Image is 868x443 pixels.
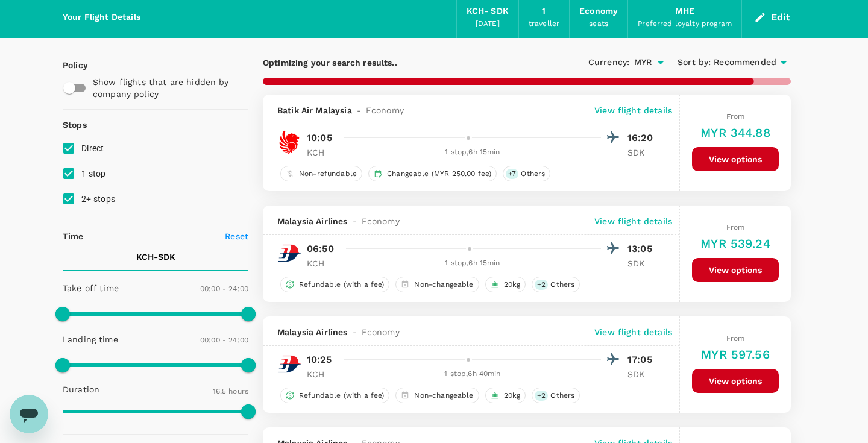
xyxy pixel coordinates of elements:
[294,169,362,179] span: Non-refundable
[638,18,732,30] div: Preferred loyalty program
[594,215,672,227] p: View flight details
[225,230,248,242] p: Reset
[476,18,500,30] div: [DATE]
[263,57,527,69] p: Optimizing your search results..
[627,242,658,256] p: 13:05
[352,104,366,116] span: -
[499,391,526,401] span: 20kg
[382,169,496,179] span: Changeable (MYR 250.00 fee)
[594,104,672,116] p: View flight details
[714,56,776,69] span: Recommended
[627,131,658,145] p: 16:20
[546,391,579,401] span: Others
[395,388,479,403] div: Non-changeable
[280,166,362,181] div: Non-refundable
[675,5,694,18] div: MHE
[307,146,337,159] p: KCH
[535,391,548,401] span: + 2
[63,383,99,395] p: Duration
[294,280,389,290] span: Refundable (with a fee)
[348,215,362,227] span: -
[692,147,779,171] button: View options
[366,104,404,116] span: Economy
[499,280,526,290] span: 20kg
[516,169,550,179] span: Others
[294,391,389,401] span: Refundable (with a fee)
[532,277,580,292] div: +2Others
[546,280,579,290] span: Others
[307,257,337,269] p: KCH
[277,352,301,376] img: MH
[136,251,175,263] p: KCH - SDK
[579,5,618,18] div: Economy
[726,112,745,121] span: From
[280,277,389,292] div: Refundable (with a fee)
[213,387,249,395] span: 16.5 hours
[652,54,669,71] button: Open
[63,333,118,345] p: Landing time
[81,194,115,204] span: 2+ stops
[700,234,770,253] h6: MYR 539.24
[395,277,479,292] div: Non-changeable
[409,280,478,290] span: Non-changeable
[93,76,240,100] p: Show flights that are hidden by company policy
[485,277,526,292] div: 20kg
[63,11,140,24] div: Your Flight Details
[503,166,550,181] div: +7Others
[409,391,478,401] span: Non-changeable
[532,388,580,403] div: +2Others
[280,388,389,403] div: Refundable (with a fee)
[307,242,334,256] p: 06:50
[344,146,601,159] div: 1 stop , 6h 15min
[485,388,526,403] div: 20kg
[277,241,301,265] img: MH
[307,131,332,145] p: 10:05
[535,280,548,290] span: + 2
[277,104,352,116] span: Batik Air Malaysia
[362,326,400,338] span: Economy
[726,223,745,231] span: From
[63,120,87,130] strong: Stops
[589,18,608,30] div: seats
[588,56,629,69] span: Currency :
[63,282,119,294] p: Take off time
[368,166,497,181] div: Changeable (MYR 250.00 fee)
[594,326,672,338] p: View flight details
[542,5,546,18] div: 1
[63,230,84,242] p: Time
[277,130,301,154] img: OD
[700,123,770,142] h6: MYR 344.88
[726,334,745,342] span: From
[627,353,658,367] p: 17:05
[348,326,362,338] span: -
[678,56,711,69] span: Sort by :
[627,257,658,269] p: SDK
[467,5,509,18] div: KCH - SDK
[10,395,48,433] iframe: Button to launch messaging window
[506,169,518,179] span: + 7
[752,8,795,27] button: Edit
[627,146,658,159] p: SDK
[362,215,400,227] span: Economy
[81,143,104,153] span: Direct
[529,18,559,30] div: traveller
[692,258,779,282] button: View options
[63,59,74,71] p: Policy
[307,353,332,367] p: 10:25
[81,169,106,178] span: 1 stop
[344,257,601,269] div: 1 stop , 6h 15min
[277,326,348,338] span: Malaysia Airlines
[344,368,601,380] div: 1 stop , 6h 40min
[627,368,658,380] p: SDK
[277,215,348,227] span: Malaysia Airlines
[692,369,779,393] button: View options
[701,345,770,364] h6: MYR 597.56
[200,336,248,344] span: 00:00 - 24:00
[307,368,337,380] p: KCH
[200,284,248,293] span: 00:00 - 24:00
